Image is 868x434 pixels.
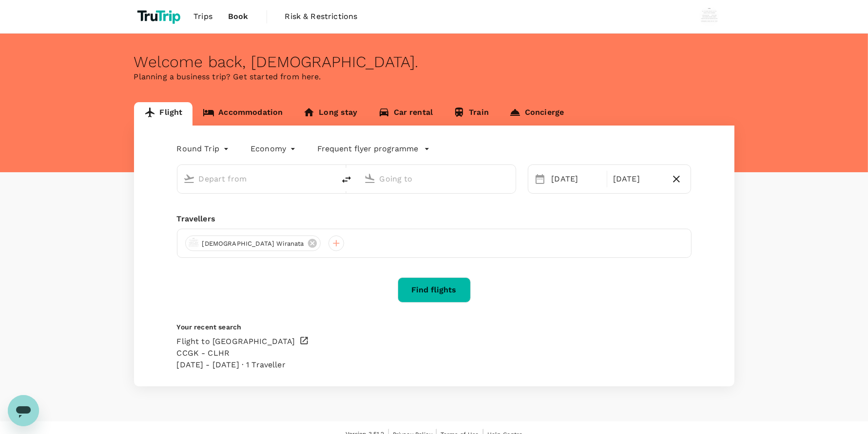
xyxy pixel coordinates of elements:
[177,213,692,225] div: Travellers
[317,143,418,155] p: Frequent flyer programme
[177,322,692,332] p: Your recent search
[134,71,734,83] p: Planning a business trip? Get started from here.
[134,53,734,71] div: Welcome back , [DEMOGRAPHIC_DATA] .
[193,102,293,126] a: Accommodation
[285,11,358,22] span: Risk & Restrictions
[177,336,295,347] div: Flight to [GEOGRAPHIC_DATA]
[177,347,295,359] div: CCGK - CLHR
[443,102,499,126] a: Train
[8,395,39,426] iframe: Button to launch messaging window
[509,178,511,180] button: Open
[134,102,193,126] a: Flight
[199,171,314,186] input: Depart from
[317,143,430,155] button: Frequent flyer programme
[335,168,358,191] button: delete
[228,11,249,22] span: Book
[196,239,310,249] span: [DEMOGRAPHIC_DATA] Wiranata
[193,11,212,22] span: Trips
[134,6,186,27] img: TruTrip logo
[609,169,666,189] div: [DATE]
[328,178,330,180] button: Open
[177,359,295,371] div: [DATE] - [DATE] · 1 Traveller
[398,277,471,303] button: Find flights
[251,141,298,157] div: Economy
[293,102,367,126] a: Long stay
[177,141,231,157] div: Round Trip
[188,237,199,249] img: avatar-655f099880fca.png
[185,235,321,251] div: [DEMOGRAPHIC_DATA] Wiranata
[499,102,574,126] a: Concierge
[368,102,444,126] a: Car rental
[548,169,605,189] div: [DATE]
[699,7,719,26] img: Wisnu Wiranata
[380,171,495,186] input: Going to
